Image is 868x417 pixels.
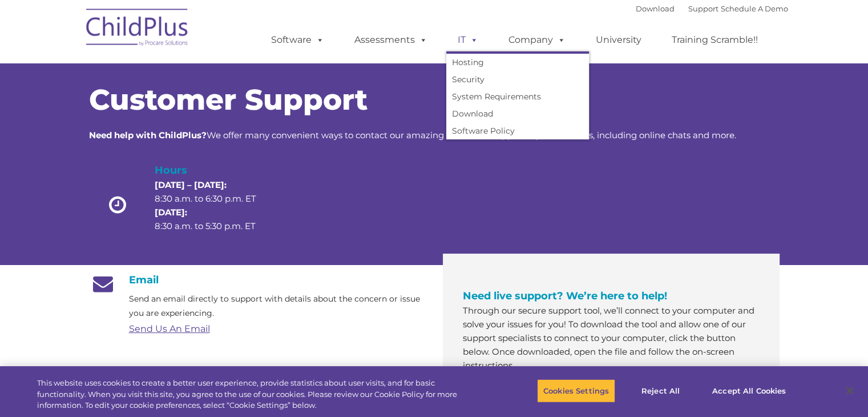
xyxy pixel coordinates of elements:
p: 8:30 a.m. to 6:30 p.m. ET 8:30 a.m. to 5:30 p.m. ET [155,178,276,233]
button: Cookies Settings [537,379,615,403]
a: IT [446,29,490,51]
a: Hosting [446,54,589,71]
img: ChildPlus by Procare Solutions [80,1,195,58]
a: System Requirements [446,88,589,105]
a: Send Us An Email [129,323,210,334]
p: Send an email directly to support with details about the concern or issue you are experiencing. [129,292,426,320]
a: University [584,29,653,51]
strong: Need help with ChildPlus? [89,130,207,141]
a: Schedule A Demo [721,4,788,13]
a: Download [446,105,589,122]
span: We offer many convenient ways to contact our amazing Customer Support representatives, including ... [89,130,736,141]
a: Software Policy [446,122,589,139]
a: Training Scramble!! [660,29,769,51]
a: Support [688,4,718,13]
h4: Email [89,274,426,286]
span: Need live support? We’re here to help! [463,290,667,302]
a: Download [636,4,675,13]
a: Company [497,29,577,51]
font: | [636,4,788,13]
button: Reject All [625,379,696,403]
strong: [DATE]: [155,207,187,218]
button: Accept All Cookies [706,379,792,403]
p: Through our secure support tool, we’ll connect to your computer and solve your issues for you! To... [463,304,760,372]
span: Customer Support [89,82,368,117]
div: This website uses cookies to create a better user experience, provide statistics about user visit... [37,378,478,411]
a: Software [260,29,336,51]
button: Close [837,378,862,403]
h4: Hours [155,162,276,178]
strong: [DATE] – [DATE]: [155,179,227,190]
a: Security [446,71,589,88]
a: Assessments [343,29,439,51]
